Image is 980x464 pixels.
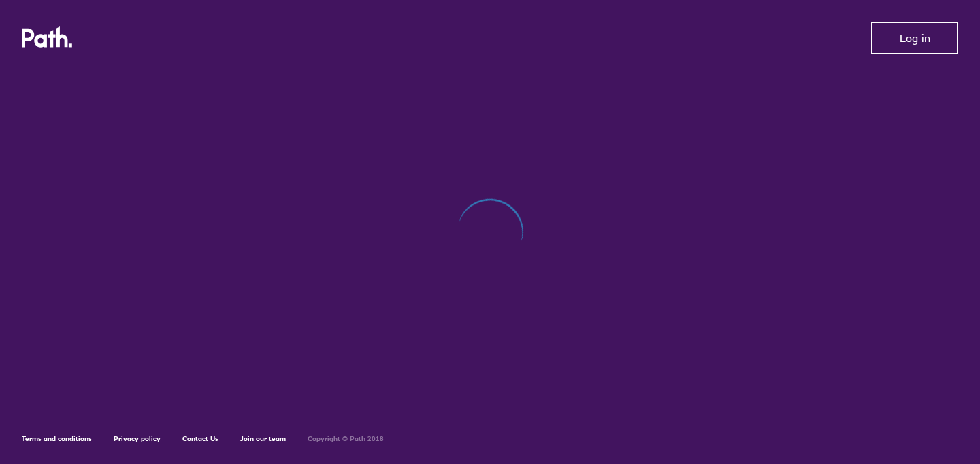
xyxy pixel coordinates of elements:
a: Join our team [240,434,286,443]
span: Log in [900,32,930,44]
h6: Copyright © Path 2018 [308,435,384,443]
a: Terms and conditions [22,434,92,443]
a: Contact Us [182,434,218,443]
button: Log in [871,22,958,54]
a: Privacy policy [114,434,161,443]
